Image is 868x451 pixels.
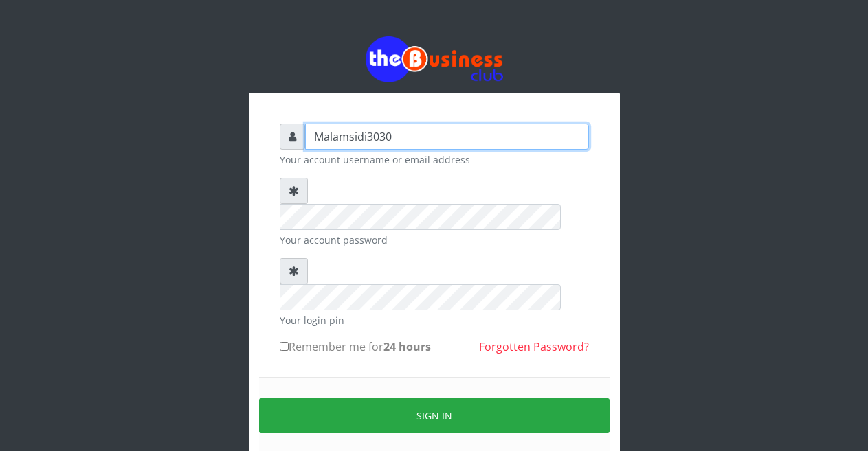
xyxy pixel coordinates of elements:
[280,338,431,355] label: Remember me for
[383,339,431,354] b: 24 hours
[259,398,610,433] button: Sign in
[305,124,589,150] input: Username or email address
[479,339,589,354] a: Forgotten Password?
[280,152,589,167] small: Your account username or email address
[280,313,589,327] small: Your login pin
[280,233,589,247] small: Your account password
[280,342,289,351] input: Remember me for24 hours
